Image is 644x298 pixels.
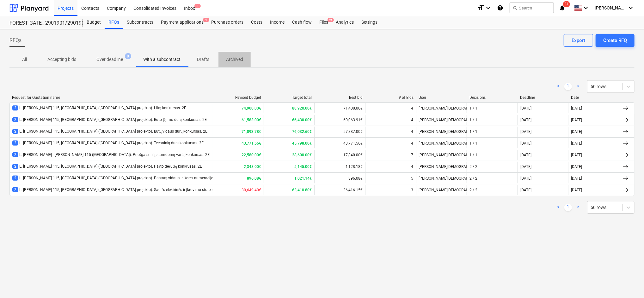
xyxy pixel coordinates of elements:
[411,176,414,181] div: 5
[411,118,414,122] div: 4
[572,36,585,45] div: Export
[571,106,582,110] div: [DATE]
[563,1,570,7] span: 31
[9,37,21,44] span: RFQs
[314,150,365,160] div: 17,840.00€
[469,164,477,169] div: 2 / 2
[266,95,312,100] div: Target total
[12,187,239,193] div: L. [PERSON_NAME] 115, [GEOGRAPHIC_DATA] ([GEOGRAPHIC_DATA] projekto). Saulės elektrinės ir įkrovi...
[554,83,562,90] a: Previous page
[612,268,644,298] div: Chat Widget
[314,115,365,125] div: 60,063.91€
[419,95,464,100] div: User
[520,141,531,146] div: [DATE]
[125,53,131,59] span: 8
[416,115,467,125] div: [PERSON_NAME][DEMOGRAPHIC_DATA]
[571,118,582,122] div: [DATE]
[520,95,566,100] div: Deadline
[332,16,358,29] a: Analytics
[247,176,261,181] b: 896.08€
[571,176,582,181] div: [DATE]
[411,153,414,157] div: 7
[411,129,414,134] div: 4
[411,106,414,110] div: 4
[595,5,626,10] span: [PERSON_NAME]
[123,16,157,29] div: Subcontracts
[292,129,312,134] b: 76,032.60€
[12,152,210,158] div: L. [PERSON_NAME] - [PERSON_NAME] 115 ([GEOGRAPHIC_DATA]). Priešgaisrinių stumdomų vartų konkursas...
[571,153,582,157] div: [DATE]
[242,153,261,157] b: 22,580.00€
[294,164,312,169] b: 5,145.00€
[83,16,105,29] a: Budget
[559,4,565,12] i: notifications
[571,129,582,134] div: [DATE]
[469,118,477,122] div: 1 / 1
[12,95,210,100] div: Request for Quotation name
[484,4,492,12] i: keyboard_arrow_down
[288,16,316,29] div: Cash flow
[469,129,477,134] div: 1 / 1
[12,140,204,146] div: L. [PERSON_NAME] 115, [GEOGRAPHIC_DATA] ([GEOGRAPHIC_DATA] projekto). Techninių durų konkursas. 3E
[411,141,414,146] div: 4
[571,188,582,192] div: [DATE]
[12,129,207,134] div: L. [PERSON_NAME] 115, [GEOGRAPHIC_DATA] ([GEOGRAPHIC_DATA] projekto). Butų vidaus durų konkursas. 2E
[603,36,627,45] div: Create RFQ
[266,16,288,29] a: Income
[358,16,381,29] a: Settings
[317,95,363,100] div: Best bid
[247,16,266,29] a: Costs
[292,141,312,146] b: 45,798.00€
[292,118,312,122] b: 66,430.00€
[416,162,467,172] div: [PERSON_NAME][DEMOGRAPHIC_DATA]
[416,150,467,160] div: [PERSON_NAME][DEMOGRAPHIC_DATA]
[520,153,531,157] div: [DATE]
[571,95,617,100] div: Date
[520,164,531,169] div: [DATE]
[196,56,211,63] p: Drafts
[9,20,75,27] div: FOREST GATE_ 2901901/2901902/2901903
[469,188,477,192] div: 2 / 2
[520,129,531,134] div: [DATE]
[12,176,281,181] div: L. [PERSON_NAME] 115, [GEOGRAPHIC_DATA] ([GEOGRAPHIC_DATA] projekto). Pastatų vidaus ir išorės nu...
[314,185,365,195] div: 36,416.15€
[477,4,484,12] i: format_size
[12,176,18,181] span: 2
[242,106,261,110] b: 74,900.00€
[469,141,477,146] div: 1 / 1
[292,106,312,110] b: 88,920.00€
[314,173,365,183] div: 896.08€
[314,138,365,148] div: 43,771.56€
[416,185,467,195] div: [PERSON_NAME][DEMOGRAPHIC_DATA]
[520,118,531,122] div: [DATE]
[242,118,261,122] b: 61,583.00€
[596,34,635,47] button: Create RFQ
[203,18,209,22] span: 4
[416,173,467,183] div: [PERSON_NAME][DEMOGRAPHIC_DATA]
[194,4,201,8] span: 3
[105,16,123,29] a: RFQs
[469,153,477,157] div: 1 / 1
[12,187,18,192] span: 2
[411,188,414,192] div: 3
[314,103,365,113] div: 71,400.00€
[12,164,18,169] span: 2
[215,95,261,100] div: Revised budget
[314,127,365,137] div: 57,887.00€
[12,105,18,110] span: 2
[512,5,518,10] span: search
[469,106,477,110] div: 1 / 1
[316,16,332,29] div: Files
[571,164,582,169] div: [DATE]
[242,141,261,146] b: 43,771.56€
[368,95,414,100] div: # of Bids
[207,16,247,29] a: Purchase orders
[574,204,582,211] a: Next page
